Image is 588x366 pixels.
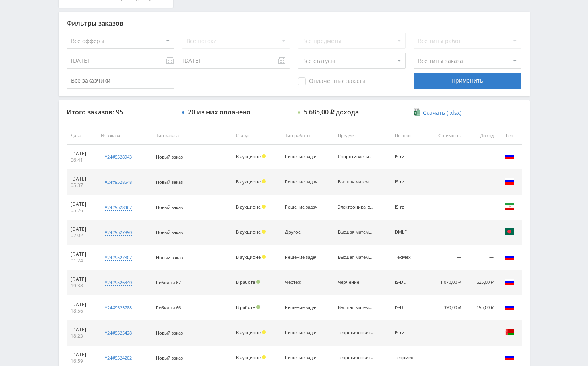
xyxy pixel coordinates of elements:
[338,230,374,235] div: Высшая математика
[236,229,261,235] span: В аукционе
[465,245,498,270] td: —
[395,330,421,335] div: IS-rz
[71,258,93,264] div: 01:24
[465,127,498,145] th: Доход
[188,108,251,116] div: 20 из них оплачено
[395,154,421,159] div: IS-rz
[71,283,93,289] div: 19:38
[334,127,391,145] th: Предмет
[505,152,515,161] img: rus.png
[71,176,93,182] div: [DATE]
[285,330,321,335] div: Решение задач
[156,355,183,361] span: Новый заказ
[236,204,261,210] span: В аукционе
[156,305,181,311] span: Ребиллы 66
[236,179,261,185] span: В аукционе
[232,127,281,145] th: Статус
[425,245,465,270] td: —
[505,352,515,362] img: rus.png
[505,302,515,312] img: rus.png
[285,205,321,210] div: Решение задач
[338,179,374,185] div: Высшая математика
[67,108,174,116] div: Итого заказов: 95
[97,127,152,145] th: № заказа
[71,301,93,308] div: [DATE]
[256,305,260,309] span: Подтвержден
[425,270,465,295] td: 1 070,00 ₽
[71,333,93,339] div: 18:23
[425,195,465,220] td: —
[71,226,93,232] div: [DATE]
[156,204,183,210] span: Новый заказ
[105,355,132,361] div: a24#9524202
[395,179,421,185] div: IS-rz
[338,154,374,159] div: Сопротивление материалов
[425,220,465,245] td: —
[236,153,261,159] span: В аукционе
[391,127,425,145] th: Потоки
[71,201,93,207] div: [DATE]
[156,179,183,185] span: Новый заказ
[338,355,374,360] div: Теоретическая механика
[395,230,421,235] div: DMLF
[156,154,183,160] span: Новый заказ
[414,108,420,116] img: xlsx
[465,321,498,346] td: —
[156,330,183,336] span: Новый заказ
[71,232,93,239] div: 02:02
[338,280,374,285] div: Черчение
[338,305,374,310] div: Высшая математика
[105,229,132,236] div: a24#9527890
[71,327,93,333] div: [DATE]
[498,127,522,145] th: Гео
[465,170,498,195] td: —
[505,202,515,211] img: irn.png
[156,254,183,260] span: Новый заказ
[425,170,465,195] td: —
[105,154,132,160] div: a24#9528943
[465,295,498,321] td: 195,00 ₽
[262,330,266,334] span: Холд
[105,279,132,286] div: a24#9526340
[236,304,255,310] span: В работе
[505,227,515,236] img: bgd.png
[105,254,132,261] div: a24#9527807
[285,230,321,235] div: Другое
[71,207,93,214] div: 05:26
[395,305,421,310] div: IS-DL
[465,195,498,220] td: —
[425,321,465,346] td: —
[338,330,374,335] div: Теоретическая механика
[304,108,359,116] div: 5 685,00 ₽ дохода
[262,230,266,234] span: Холд
[505,252,515,262] img: rus.png
[71,157,93,163] div: 06:41
[71,276,93,283] div: [DATE]
[298,77,366,85] span: Оплаченные заказы
[262,355,266,359] span: Холд
[281,127,334,145] th: Тип работы
[505,177,515,186] img: rus.png
[285,355,321,360] div: Решение задач
[105,330,132,336] div: a24#9525428
[425,145,465,170] td: —
[105,179,132,185] div: a24#9528548
[262,179,266,183] span: Холд
[71,182,93,189] div: 05:37
[285,154,321,159] div: Решение задач
[67,127,97,145] th: Дата
[395,255,421,260] div: ТехМех
[285,255,321,260] div: Решение задач
[425,295,465,321] td: 390,00 ₽
[465,270,498,295] td: 535,00 ₽
[262,255,266,259] span: Холд
[395,355,421,360] div: Теормех
[414,109,461,117] a: Скачать (.xlsx)
[236,354,261,360] span: В аукционе
[152,127,232,145] th: Тип заказа
[395,205,421,210] div: IS-rz
[465,220,498,245] td: —
[236,279,255,285] span: В работе
[285,280,321,285] div: Чертёж
[338,255,374,260] div: Высшая математика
